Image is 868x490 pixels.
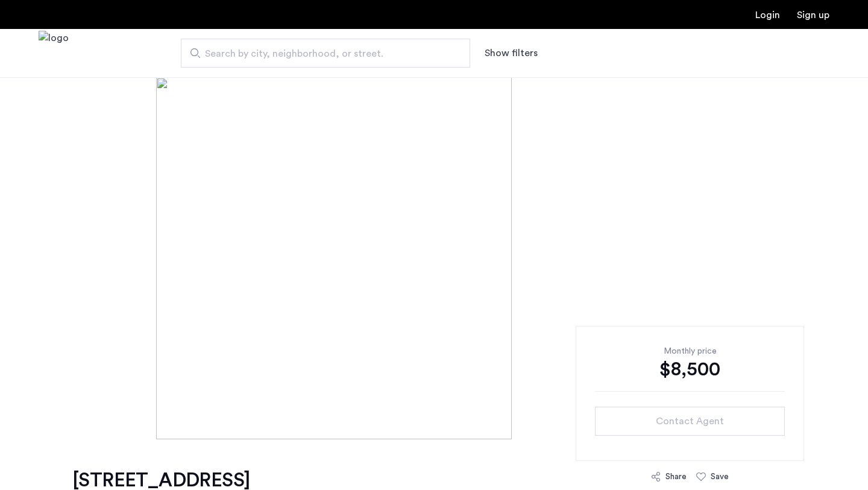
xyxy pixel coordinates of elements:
button: Show or hide filters [485,46,538,60]
div: Save [711,471,729,483]
div: Share [665,471,687,483]
a: Cazamio Logo [39,31,69,76]
a: Login [755,10,780,20]
span: Search by city, neighborhood, or street. [205,46,436,61]
span: Contact Agent [656,414,724,428]
div: Monthly price [595,345,785,357]
a: Registration [797,10,829,20]
div: $8,500 [595,357,785,381]
button: button [595,407,785,436]
input: Apartment Search [181,39,470,68]
img: logo [39,31,69,76]
img: [object%20Object] [156,77,712,439]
